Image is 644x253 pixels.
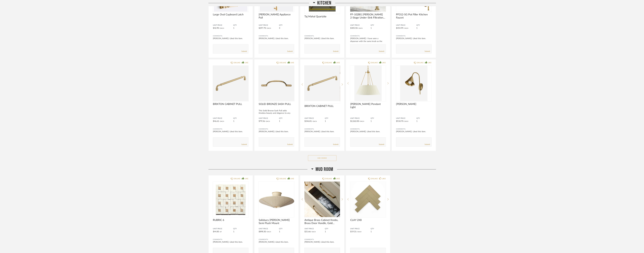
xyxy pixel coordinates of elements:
span: 1 [279,120,280,122]
span: Unit Price [213,117,233,120]
span: Unit Price [350,228,371,230]
div: LIKE [428,61,431,64]
span: $2,262.00 [350,120,359,122]
span: FF-102BG [PERSON_NAME] 2-Stage Under-Sink Filtration System with Allyn Cold Water Dispensers [350,13,386,19]
span: / Each [265,121,270,122]
div: Comments: [259,128,294,130]
span: 1 [371,27,372,29]
span: / Each [356,231,361,233]
div: DISLIKE [234,61,240,64]
span: / Each [359,121,364,122]
span: Unit Price [259,24,279,26]
div: DISLIKE [325,61,332,64]
span: 1 [371,231,372,233]
div: LIKE [336,61,340,64]
span: $305.50 [350,27,357,29]
span: QTY [416,24,432,26]
div: LIKE [290,61,294,64]
span: QTY [371,117,386,120]
span: QTY [325,117,340,120]
div: [PERSON_NAME]: Liked this item. [304,37,340,40]
span: QTY [279,228,294,230]
span: / Each [266,28,271,29]
div: Comments: [259,35,294,37]
span: [PERSON_NAME] [396,103,432,106]
div: DISLIKE [417,61,423,64]
a: Submit [241,143,247,146]
span: 1 [371,120,372,122]
div: DISLIKE [371,177,378,180]
a: Submit [287,50,293,53]
span: Unit Price [259,228,279,230]
div: Comments: [213,238,248,241]
span: 1 [233,231,234,233]
span: [PERSON_NAME] Pendant Light [350,103,386,109]
img: undefined [396,66,432,101]
img: undefined [259,182,294,217]
span: / Each [311,231,316,233]
span: Unit Price [396,24,416,26]
div: [PERSON_NAME]: Liked this item. [304,241,340,243]
span: 1 [325,120,326,122]
span: Unit Price [350,24,371,26]
span: $44.85 [213,231,219,233]
div: Comments: [350,35,386,37]
img: undefined [259,66,294,101]
span: Unit Price [350,117,371,120]
span: Unit Price [213,228,233,230]
div: Comments: [304,238,340,241]
span: / Each [312,121,317,122]
div: Comments: [350,128,386,130]
a: Submit [379,143,384,146]
div: [PERSON_NAME]: Liked this item. [259,241,294,243]
div: [PERSON_NAME]: Liked this item. [213,241,248,243]
span: 1 [416,120,417,122]
div: [PERSON_NAME]: Liked this item. [259,37,294,40]
a: Submit [333,50,338,53]
button: See More [308,155,336,161]
span: PF312-SG Pot Filler Kitchen Faucet [396,13,432,19]
div: 0 [304,66,340,101]
span: Salisbury [PERSON_NAME] Semi Flush Mount [259,219,294,225]
span: QTY [279,24,294,26]
span: $42.90 [213,27,219,29]
div: [PERSON_NAME]: I have seen a dispenser with the same knob as the sink faucet we ar... [350,37,386,46]
span: QTY [371,24,386,26]
div: Comments: [259,238,294,241]
img: undefined [350,182,386,217]
span: Taj Mahal Quartzite [304,15,340,18]
span: QTY [233,117,248,120]
span: Unit Price [304,117,325,120]
span: $19.31 [350,231,356,233]
span: QTY [416,117,432,120]
img: undefined [304,66,340,101]
div: Comments: [304,35,340,37]
img: undefined [304,182,340,217]
div: DISLIKE [371,61,378,64]
span: QTY [233,228,248,230]
div: [PERSON_NAME]: Liked this item. [213,130,248,133]
a: Submit [379,50,384,53]
img: undefined [213,182,248,217]
div: [PERSON_NAME]: Liked this item. [396,130,432,133]
div: DISLIKE [279,61,286,64]
div: DISLIKE [234,177,240,180]
div: [PERSON_NAME]: Liked this item. [213,37,248,40]
div: [PERSON_NAME]: Liked this item. [259,130,294,133]
div: [PERSON_NAME]: Liked this item. [350,130,386,133]
div: Comments: [304,128,340,130]
span: QTY [279,117,294,120]
span: / Each [403,28,408,29]
span: Unit Price [213,24,233,26]
div: LIKE [382,61,386,64]
div: Comments: [213,128,248,130]
span: / SF [219,231,222,233]
div: Comments: [213,35,248,37]
span: $518.70 [396,120,403,122]
span: $898.30 [259,231,266,233]
div: LIKE [245,61,248,64]
span: $79.56 [259,120,265,122]
img: undefined [350,66,386,101]
span: / Each [219,121,224,122]
span: 1 [325,231,326,233]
